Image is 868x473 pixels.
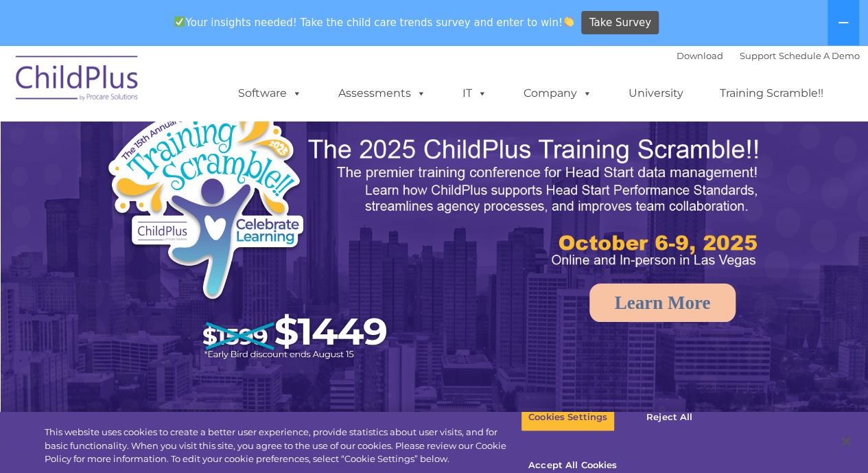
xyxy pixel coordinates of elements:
a: Support [740,50,776,61]
span: Your insights needed! Take the child care trends survey and enter to win! [169,9,580,36]
div: This website uses cookies to create a better user experience, provide statistics about user visit... [45,426,521,466]
img: ChildPlus by Procare Solutions [9,46,146,115]
button: Close [831,426,861,457]
a: Learn More [589,284,736,322]
a: IT [449,80,501,107]
a: Download [677,50,723,61]
a: Take Survey [581,11,659,35]
button: Cookies Settings [521,403,615,432]
a: Software [224,80,316,107]
img: ✅ [174,16,185,27]
img: 👏 [563,16,574,27]
span: Take Survey [589,11,651,35]
a: University [615,80,697,107]
a: Assessments [325,80,440,107]
a: Schedule A Demo [779,50,860,61]
a: Training Scramble!! [706,80,837,107]
a: Company [510,80,606,107]
font: | [677,50,860,61]
button: Reject All [626,403,712,432]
